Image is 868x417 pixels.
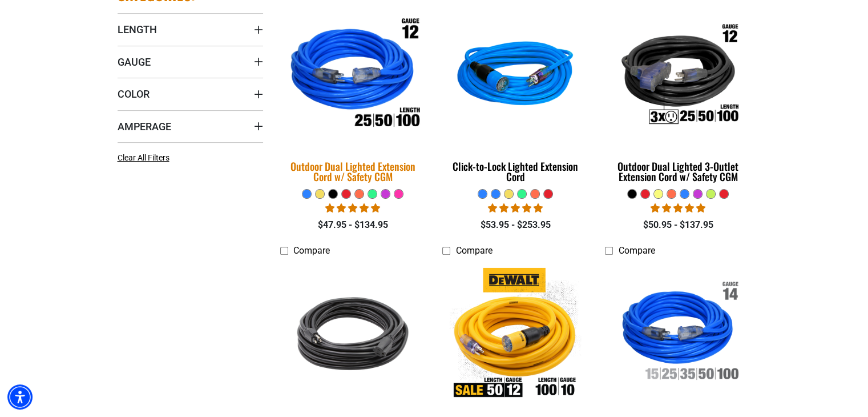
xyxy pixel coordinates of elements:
span: 4.81 stars [325,203,380,214]
div: Outdoor Dual Lighted Extension Cord w/ Safety CGM [280,161,426,182]
span: Compare [455,245,492,256]
span: Color [118,87,150,101]
span: 4.80 stars [651,203,705,214]
div: Accessibility Menu [7,384,33,410]
a: Outdoor Dual Lighted Extension Cord w/ Safety CGM Outdoor Dual Lighted Extension Cord w/ Safety CGM [280,5,426,189]
span: Compare [293,245,330,256]
div: $53.95 - $253.95 [442,218,588,232]
div: $50.95 - $137.95 [605,218,750,232]
summary: Gauge [118,46,263,78]
a: blue Click-to-Lock Lighted Extension Cord [442,5,588,189]
span: Compare [618,245,655,256]
summary: Amperage [118,110,263,142]
a: Clear All Filters [118,152,174,164]
div: Outdoor Dual Lighted 3-Outlet Extension Cord w/ Safety CGM [605,161,750,182]
span: Amperage [118,120,171,133]
img: Outdoor Dual Lighted 3-Outlet Extension Cord w/ Safety CGM [606,10,750,142]
span: 4.87 stars [488,203,543,214]
img: blue [443,10,587,142]
summary: Length [118,13,263,45]
div: $47.95 - $134.95 [280,218,426,232]
span: Length [118,23,157,36]
img: DEWALT 50-100 foot 12/3 Lighted Click-to-Lock CGM Extension Cord 15A SJTW [443,267,587,399]
img: black [281,267,425,399]
span: Clear All Filters [118,153,169,162]
summary: Color [118,78,263,110]
span: Gauge [118,55,151,69]
img: Outdoor Dual Lighted Extension Cord w/ Safety CGM [273,3,433,149]
img: Indoor Dual Lighted Extension Cord w/ Safety CGM [606,267,750,399]
a: Outdoor Dual Lighted 3-Outlet Extension Cord w/ Safety CGM Outdoor Dual Lighted 3-Outlet Extensio... [605,5,750,189]
div: Click-to-Lock Lighted Extension Cord [442,161,588,182]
